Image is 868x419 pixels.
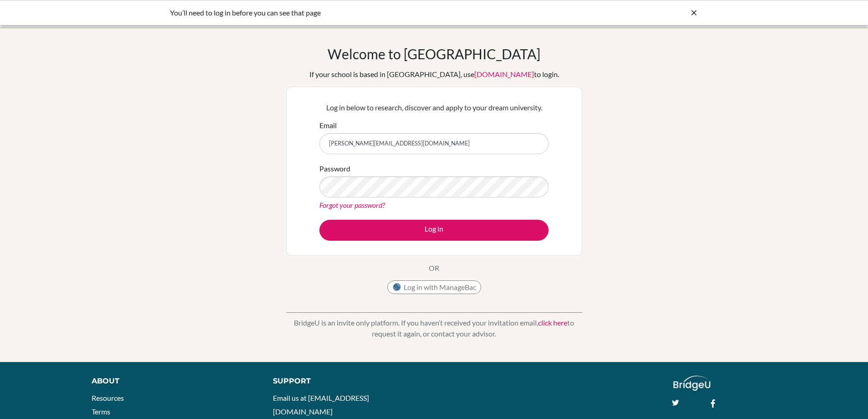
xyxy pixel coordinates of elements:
[319,102,549,113] p: Log in below to research, discover and apply to your dream university.
[387,280,481,294] button: Log in with ManageBac
[170,7,562,18] div: You’ll need to log in before you can see that page
[92,407,110,416] a: Terms
[474,70,534,78] a: [DOMAIN_NAME]
[319,201,385,209] a: Forgot your password?
[273,376,423,387] div: Support
[309,69,559,80] div: If your school is based in [GEOGRAPHIC_DATA], use to login.
[319,220,549,241] button: Log in
[673,376,710,391] img: logo_white@2x-f4f0deed5e89b7ecb1c2cc34c3e3d731f90f0f143d5ea2071677605dd97b5244.png
[319,120,337,131] label: Email
[92,376,252,387] div: About
[328,46,540,62] h1: Welcome to [GEOGRAPHIC_DATA]
[273,393,369,416] a: Email us at [EMAIL_ADDRESS][DOMAIN_NAME]
[429,263,439,274] p: OR
[92,393,124,402] a: Resources
[286,317,582,339] p: BridgeU is an invite only platform. If you haven’t received your invitation email, to request it ...
[319,163,350,174] label: Password
[538,318,567,327] a: click here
